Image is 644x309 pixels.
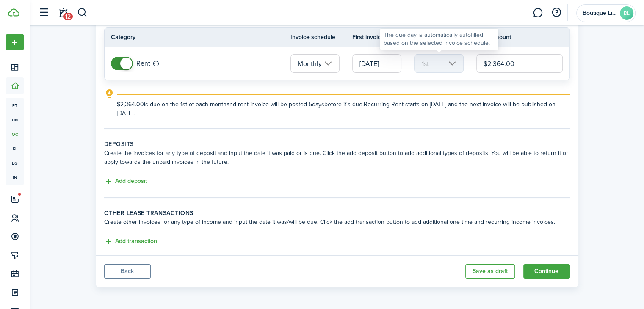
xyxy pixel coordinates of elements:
explanation-description: $2,364.00 is due on the 1st of each month and rent invoice will be posted 5 days before it's due.... [117,100,570,118]
a: Messaging [530,2,546,24]
button: Continue [523,264,570,279]
a: in [6,170,24,185]
button: Open resource center [549,6,564,20]
button: Back [104,264,151,279]
a: Notifications [55,2,71,24]
span: Boutique Listings PM [583,10,616,16]
i: outline [104,89,115,99]
button: Add transaction [104,237,157,246]
th: First invoice date [352,33,414,41]
input: 0.00 [476,54,563,73]
th: Category [105,33,290,41]
wizard-step-header-description: Create other invoices for any type of income and input the date it was/will be due. Click the add... [104,218,570,226]
wizard-step-header-description: Create the invoices for any type of deposit and input the date it was paid or is due. Click the a... [104,149,570,166]
input: mm/dd/yyyy [352,54,401,73]
div: The due day is automatically autofilled based on the selected invoice schedule. [384,31,495,47]
button: Open menu [6,34,24,50]
th: Invoice schedule [290,33,352,41]
span: 12 [63,13,73,20]
a: eq [6,156,24,170]
button: Search [77,6,88,20]
th: Total amount [476,33,569,41]
button: Save as draft [465,264,515,279]
img: TenantCloud [8,8,19,17]
a: pt [6,98,24,113]
wizard-step-header-title: Deposits [104,140,570,149]
avatar-text: BL [620,6,633,20]
a: kl [6,141,24,156]
a: oc [6,127,24,141]
button: Open sidebar [36,5,52,21]
wizard-step-header-title: Other lease transactions [104,209,570,218]
a: un [6,113,24,127]
button: Add deposit [104,177,147,186]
